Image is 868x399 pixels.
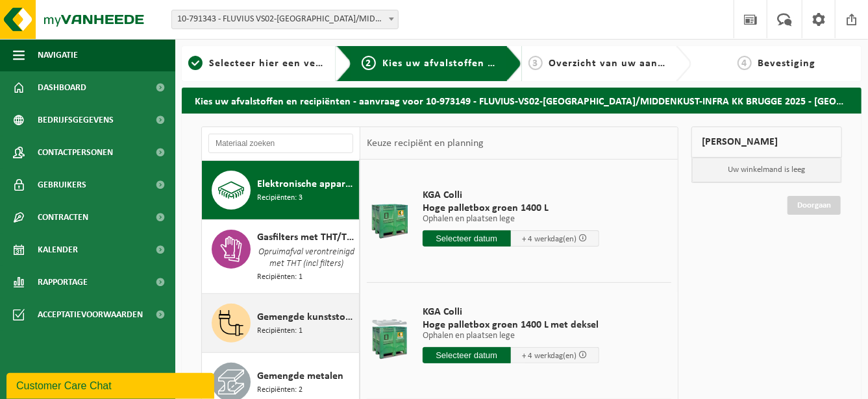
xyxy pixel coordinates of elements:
div: [PERSON_NAME] [691,127,842,158]
input: Selecteer datum [423,230,511,247]
span: KGA Colli [423,189,599,202]
span: Hoge palletbox groen 1400 L [423,202,599,215]
span: Recipiënten: 3 [257,192,303,204]
span: Selecteer hier een vestiging [209,58,349,69]
span: Contactpersonen [38,136,113,169]
span: Recipiënten: 1 [257,271,303,284]
input: Selecteer datum [423,347,511,363]
span: Acceptatievoorwaarden [38,298,143,331]
span: Dashboard [38,71,86,104]
span: 2 [362,56,376,70]
span: + 4 werkdag(en) [522,352,577,360]
p: Uw winkelmand is leeg [692,158,841,182]
span: 10-791343 - FLUVIUS VS02-BRUGGE/MIDDENKUST [172,10,398,29]
p: Ophalen en plaatsen lege [423,332,599,341]
span: 10-791343 - FLUVIUS VS02-BRUGGE/MIDDENKUST [171,10,399,29]
span: Contracten [38,201,88,234]
span: Recipiënten: 2 [257,384,303,396]
span: 4 [738,56,752,70]
button: Elektronische apparatuur - overige (OVE) Recipiënten: 3 [202,161,360,220]
span: Opruimafval verontreinigd met THT (incl filters) [257,245,356,271]
span: Bedrijfsgegevens [38,104,114,136]
span: Bevestiging [758,58,816,69]
h2: Kies uw afvalstoffen en recipiënten - aanvraag voor 10-973149 - FLUVIUS-VS02-[GEOGRAPHIC_DATA]/MI... [182,88,862,113]
span: Gemengde metalen [257,369,343,384]
span: 3 [528,56,543,70]
span: 1 [188,56,203,70]
p: Ophalen en plaatsen lege [423,215,599,224]
span: + 4 werkdag(en) [522,235,577,243]
span: KGA Colli [423,306,599,319]
button: Gemengde kunststoffen (niet-recycleerbaar), exclusief PVC Recipiënten: 1 [202,294,360,353]
div: Keuze recipiënt en planning [360,127,490,160]
span: Overzicht van uw aanvraag [549,58,686,69]
span: Kalender [38,234,78,266]
span: Navigatie [38,39,78,71]
span: Gasfilters met THT/TBM [257,230,356,245]
span: Rapportage [38,266,88,298]
span: Gebruikers [38,169,86,201]
span: Elektronische apparatuur - overige (OVE) [257,176,356,192]
input: Materiaal zoeken [208,134,353,153]
span: Kies uw afvalstoffen en recipiënten [382,58,561,69]
span: Recipiënten: 1 [257,325,303,337]
span: Hoge palletbox groen 1400 L met deksel [423,319,599,332]
a: Doorgaan [787,196,841,215]
button: Gasfilters met THT/TBM Opruimafval verontreinigd met THT (incl filters) Recipiënten: 1 [202,220,360,294]
a: 1Selecteer hier een vestiging [188,56,326,71]
span: Gemengde kunststoffen (niet-recycleerbaar), exclusief PVC [257,309,356,325]
iframe: chat widget [6,370,217,399]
